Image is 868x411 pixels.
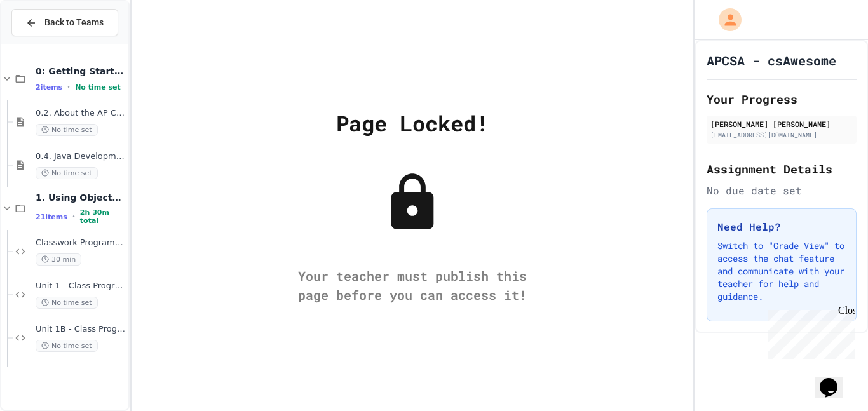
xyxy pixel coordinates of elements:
span: Back to Teams [44,16,104,29]
h3: Need Help? [717,219,846,234]
span: • [67,82,70,92]
span: 0: Getting Started [36,65,126,77]
h2: Assignment Details [707,160,857,178]
span: No time set [36,167,98,179]
div: No due date set [707,183,857,198]
iframe: chat widget [763,305,855,359]
div: My Account [705,5,745,34]
span: 21 items [36,213,67,221]
div: Page Locked! [336,107,489,139]
button: Back to Teams [11,9,118,36]
span: No time set [36,124,98,136]
div: [EMAIL_ADDRESS][DOMAIN_NAME] [710,130,853,140]
div: [PERSON_NAME] [PERSON_NAME] [710,118,853,130]
span: Classwork Programming Practice [36,238,126,248]
span: No time set [36,297,98,309]
span: 0.2. About the AP CSA Exam [36,108,126,119]
h2: Your Progress [707,90,857,108]
span: 1. Using Objects and Methods [36,192,126,203]
span: No time set [75,83,121,91]
span: Unit 1B - Class Programming Notes [36,324,126,335]
span: No time set [36,340,98,352]
span: 0.4. Java Development Environments [36,151,126,162]
span: 2 items [36,83,62,91]
p: Switch to "Grade View" to access the chat feature and communicate with your teacher for help and ... [717,239,846,303]
iframe: chat widget [815,360,855,398]
span: 30 min [36,253,81,266]
span: Unit 1 - Class Programming Notes [36,281,126,292]
span: • [72,212,75,222]
div: Your teacher must publish this page before you can access it! [285,266,539,304]
div: Chat with us now!Close [5,5,88,81]
span: 2h 30m total [80,208,126,225]
h1: APCSA - csAwesome [707,51,836,69]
